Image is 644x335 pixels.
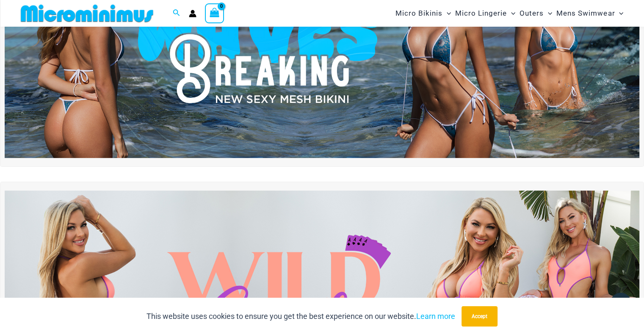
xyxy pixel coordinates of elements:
span: Menu Toggle [544,3,552,24]
nav: Site Navigation [392,1,627,25]
a: Search icon link [173,8,180,19]
a: Micro LingerieMenu ToggleMenu Toggle [453,3,517,24]
a: Mens SwimwearMenu ToggleMenu Toggle [554,3,625,24]
span: Menu Toggle [507,3,515,24]
img: MM SHOP LOGO FLAT [17,4,157,23]
span: Outers [520,3,544,24]
a: View Shopping Cart, empty [205,3,224,23]
p: This website uses cookies to ensure you get the best experience on our website. [146,310,455,323]
a: Micro BikinisMenu ToggleMenu Toggle [393,3,453,24]
span: Mens Swimwear [556,3,615,24]
a: OutersMenu ToggleMenu Toggle [517,3,554,24]
a: Learn more [416,312,455,321]
span: Micro Lingerie [455,3,507,24]
a: Account icon link [189,10,196,17]
span: Micro Bikinis [395,3,442,24]
button: Accept [462,306,498,327]
span: Menu Toggle [615,3,623,24]
span: Menu Toggle [442,3,451,24]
